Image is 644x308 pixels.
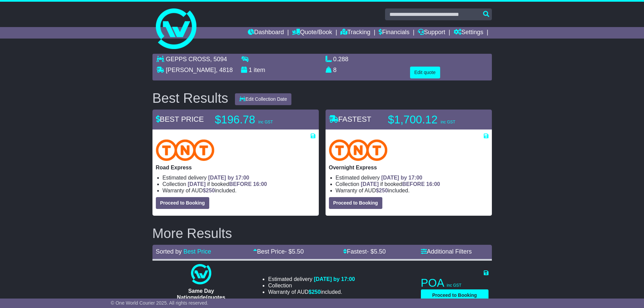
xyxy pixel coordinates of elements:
[210,56,227,63] span: , 5094
[285,248,304,255] span: - $
[166,56,210,63] span: GEPPS CROSS
[336,174,488,181] li: Estimated delivery
[191,264,211,284] img: One World Courier: Same Day Nationwide(quotes take 0.5-1 hour)
[163,181,315,187] li: Collection
[156,115,204,123] span: BEST PRICE
[203,188,215,193] span: $
[329,139,388,161] img: TNT Domestic: Overnight Express
[188,181,267,187] span: if booked
[248,27,284,39] a: Dashboard
[336,187,488,194] li: Warranty of AUD included.
[312,289,321,295] span: 250
[421,276,488,290] p: POA
[249,67,252,73] span: 1
[268,282,355,289] li: Collection
[254,67,265,73] span: item
[421,248,472,255] a: Additional Filters
[292,248,304,255] span: 5.50
[379,27,409,39] a: Financials
[152,226,492,241] h2: More Results
[166,67,216,73] span: [PERSON_NAME]
[447,283,461,288] span: inc GST
[188,181,206,187] span: [DATE]
[149,91,232,105] div: Best Results
[258,120,273,124] span: inc GST
[381,175,423,181] span: [DATE] by 17:00
[421,289,488,301] button: Proceed to Booking
[156,248,182,255] span: Sorted by
[340,27,370,39] a: Tracking
[268,289,355,295] li: Warranty of AUD included.
[156,139,215,161] img: TNT Domestic: Road Express
[361,181,440,187] span: if booked
[216,67,233,73] span: , 4818
[418,27,445,39] a: Support
[268,276,355,282] li: Estimated delivery
[156,197,209,209] button: Proceed to Booking
[208,175,249,181] span: [DATE] by 17:00
[111,300,209,306] span: © One World Courier 2025. All rights reserved.
[235,93,291,105] button: Edit Collection Date
[440,120,455,124] span: inc GST
[156,164,315,171] p: Road Express
[329,197,382,209] button: Proceed to Booking
[329,164,488,171] p: Overnight Express
[163,187,315,194] li: Warranty of AUD included.
[426,181,440,187] span: 16:00
[333,56,349,63] span: 0.288
[376,188,388,193] span: $
[163,174,315,181] li: Estimated delivery
[329,115,372,123] span: FASTEST
[336,181,488,187] li: Collection
[253,248,304,255] a: Best Price- $5.50
[314,276,355,282] span: [DATE] by 17:00
[410,67,440,78] button: Edit quote
[184,248,211,255] a: Best Price
[229,181,252,187] span: BEFORE
[402,181,425,187] span: BEFORE
[333,67,337,73] span: 8
[367,248,386,255] span: - $
[292,27,332,39] a: Quote/Book
[177,288,225,307] span: Same Day Nationwide(quotes take 0.5-1 hour)
[379,188,388,193] span: 250
[253,181,267,187] span: 16:00
[374,248,386,255] span: 5.50
[215,113,300,126] p: $196.78
[454,27,483,39] a: Settings
[388,113,473,126] p: $1,700.12
[206,188,215,193] span: 250
[309,289,321,295] span: $
[343,248,386,255] a: Fastest- $5.50
[361,181,379,187] span: [DATE]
